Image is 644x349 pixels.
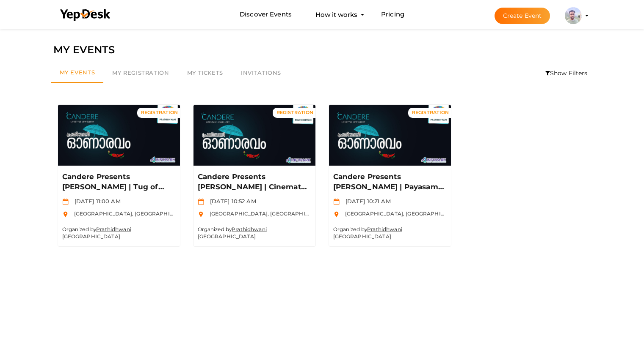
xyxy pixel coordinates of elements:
span: [DATE] 10:52 AM [206,198,256,204]
a: Invitations [232,63,290,83]
button: How it works [313,7,360,22]
a: Prathidhwani [GEOGRAPHIC_DATA] [333,226,402,240]
small: Organized by [198,226,267,240]
span: My Registration [112,69,169,76]
img: calendar.svg [198,199,204,205]
span: Invitations [241,69,281,76]
a: Prathidhwani [GEOGRAPHIC_DATA] [198,226,267,240]
a: My Tickets [178,63,232,83]
span: [DATE] 10:21 AM [341,198,391,204]
a: Pricing [381,7,404,22]
img: location.svg [62,211,69,218]
p: Candere Presents [PERSON_NAME] | Tug of War | Registration [62,172,174,192]
a: Prathidhwani [GEOGRAPHIC_DATA] [62,226,131,240]
span: [DATE] 11:00 AM [70,198,121,204]
img: ACg8ocJxTL9uYcnhaNvFZuftGNHJDiiBHTVJlCXhmLL3QY_ku3qgyu-z6A=s100 [565,7,582,24]
p: Candere Presents [PERSON_NAME] | Payasam Fest | Registration [333,172,445,192]
img: calendar.svg [333,199,340,205]
button: Create Event [495,8,550,24]
small: Organized by [62,226,131,240]
a: My Events [51,63,104,83]
a: Discover Events [240,7,292,22]
a: My Registration [103,63,178,83]
span: [GEOGRAPHIC_DATA], [GEOGRAPHIC_DATA], [GEOGRAPHIC_DATA], [GEOGRAPHIC_DATA], [GEOGRAPHIC_DATA] [205,210,511,217]
p: Candere Presents [PERSON_NAME] | Cinematic Dance | Registration [198,172,309,192]
span: [GEOGRAPHIC_DATA], [GEOGRAPHIC_DATA], [GEOGRAPHIC_DATA], [GEOGRAPHIC_DATA], [GEOGRAPHIC_DATA] [70,210,376,217]
div: MY EVENTS [53,42,591,58]
small: Organized by [333,226,402,240]
img: location.svg [198,211,204,218]
span: My Events [60,69,95,76]
li: Show Filters [540,63,593,83]
span: My Tickets [187,69,223,76]
img: calendar.svg [62,199,69,205]
img: location.svg [333,211,340,218]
